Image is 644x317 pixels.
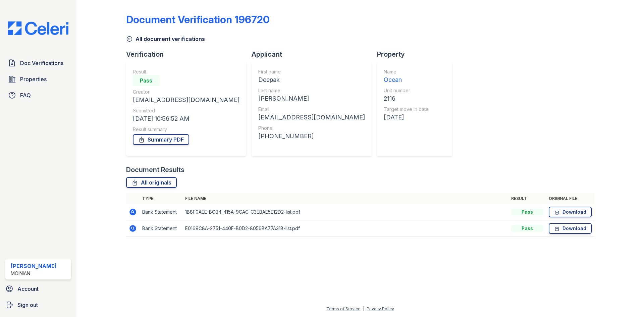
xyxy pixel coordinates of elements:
[384,87,429,94] div: Unit number
[20,59,63,67] span: Doc Verifications
[3,298,74,312] a: Sign out
[133,107,239,114] div: Submitted
[549,223,592,234] a: Download
[252,50,377,59] div: Applicant
[5,56,71,70] a: Doc Verifications
[3,21,74,35] img: CE_Logo_Blue-a8612792a0a2168367f1c8372b55b34899dd931a85d93a1a3d3e32e68fde9ad4.png
[384,75,429,85] div: Ocean
[126,50,252,59] div: Verification
[384,113,429,122] div: [DATE]
[258,87,365,94] div: Last name
[258,94,365,103] div: [PERSON_NAME]
[549,207,592,217] a: Download
[126,165,184,174] div: Document Results
[508,193,546,204] th: Result
[140,193,182,204] th: Type
[258,125,365,131] div: Phone
[258,131,365,141] div: [PHONE_NUMBER]
[20,91,31,99] span: FAQ
[384,106,429,113] div: Target move in date
[11,262,57,270] div: [PERSON_NAME]
[363,306,364,311] div: |
[258,75,365,85] div: Deepak
[182,204,508,220] td: 1B8F0AEE-BC84-415A-9CAC-C3EBAE5E12D2-list.pdf
[367,306,394,311] a: Privacy Policy
[126,35,205,43] a: All document verifications
[133,75,160,86] div: Pass
[326,306,361,311] a: Terms of Service
[140,204,182,220] td: Bank Statement
[511,209,543,215] div: Pass
[258,106,365,113] div: Email
[182,220,508,237] td: E0169C8A-2751-440F-B0D2-8056BA77A31B-list.pdf
[3,282,74,296] a: Account
[5,72,71,86] a: Properties
[17,285,39,293] span: Account
[182,193,508,204] th: File name
[133,126,239,133] div: Result summary
[133,114,239,123] div: [DATE] 10:56:52 AM
[384,68,429,85] a: Name Ocean
[126,177,177,188] a: All originals
[546,193,594,204] th: Original file
[258,68,365,75] div: First name
[384,68,429,75] div: Name
[140,220,182,237] td: Bank Statement
[258,113,365,122] div: [EMAIL_ADDRESS][DOMAIN_NAME]
[17,301,38,309] span: Sign out
[133,68,239,75] div: Result
[511,225,543,232] div: Pass
[5,89,71,102] a: FAQ
[11,270,57,277] div: Moinian
[133,89,239,95] div: Creator
[377,50,458,59] div: Property
[126,13,270,25] div: Document Verification 196720
[384,94,429,103] div: 2116
[133,95,239,105] div: [EMAIL_ADDRESS][DOMAIN_NAME]
[20,75,47,83] span: Properties
[133,134,189,145] a: Summary PDF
